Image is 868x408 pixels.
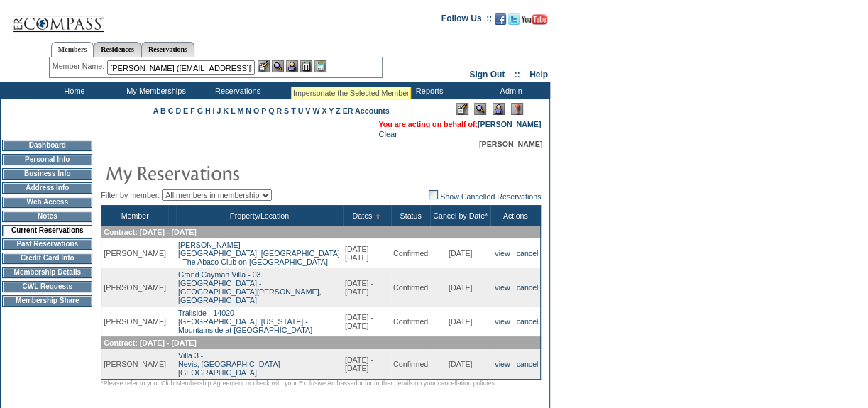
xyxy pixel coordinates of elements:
a: Clear [378,130,397,138]
a: cancel [517,283,539,292]
a: H [205,106,211,115]
td: Dashboard [2,140,92,151]
a: X [322,106,326,115]
td: Membership Share [2,295,92,307]
a: V [305,106,310,115]
div: Member Name: [53,60,107,72]
img: pgTtlMyReservations.gif [105,158,389,187]
a: view [495,317,510,326]
img: b_calculator.gif [314,60,326,72]
td: Past Reservations [2,238,92,250]
a: Member [121,211,149,220]
a: L [231,106,235,115]
td: Personal Info [2,154,92,165]
a: N [246,106,251,115]
a: Reservations [141,42,194,57]
td: [PERSON_NAME] [101,349,168,380]
a: E [183,106,188,115]
a: [PERSON_NAME] -[GEOGRAPHIC_DATA], [GEOGRAPHIC_DATA] - The Abaco Club on [GEOGRAPHIC_DATA] [178,241,340,266]
a: cancel [517,360,539,368]
a: Help [529,70,548,79]
a: Q [268,106,274,115]
td: Credit Card Info [2,253,92,264]
a: P [261,106,266,115]
a: cancel [517,317,539,326]
td: Home [32,82,114,99]
td: Vacation Collection [277,82,387,99]
a: F [190,106,195,115]
img: View [272,60,284,72]
a: Y [329,106,334,115]
a: S [284,106,289,115]
td: [DATE] - [DATE] [343,349,391,380]
a: view [495,249,510,258]
a: Show Cancelled Reservations [429,192,541,201]
td: My Memberships [114,82,195,99]
span: Contract: [DATE] - [DATE] [104,338,196,347]
td: [DATE] [430,268,490,307]
img: Impersonate [493,103,505,115]
span: Contract: [DATE] - [DATE] [104,228,196,236]
span: :: [515,70,520,79]
td: [DATE] - [DATE] [343,268,391,307]
td: Current Reservations [2,225,92,236]
td: [DATE] [430,307,490,336]
a: G [197,106,203,115]
a: D [175,106,181,115]
a: ER Accounts [343,106,390,115]
a: Subscribe to our YouTube Channel [522,18,547,26]
a: Follow us on Twitter [508,18,520,26]
a: T [291,106,296,115]
a: [PERSON_NAME] [478,120,541,128]
img: Subscribe to our YouTube Channel [522,14,547,25]
a: O [253,106,259,115]
img: Follow us on Twitter [508,13,520,25]
td: Confirmed [391,307,430,336]
td: Notes [2,211,92,222]
a: cancel [517,249,539,258]
a: Members [51,42,94,57]
span: You are acting on behalf of: [378,120,541,128]
a: I [213,106,215,115]
img: View Mode [474,103,486,115]
td: Web Access [2,197,92,208]
a: R [276,106,282,115]
a: C [168,106,174,115]
img: chk_off.JPG [429,190,438,199]
a: Trailside - 14020[GEOGRAPHIC_DATA], [US_STATE] - Mountainside at [GEOGRAPHIC_DATA] [178,309,312,334]
a: A [153,106,158,115]
td: Membership Details [2,267,92,278]
a: U [298,106,304,115]
a: Status [400,211,421,220]
td: [PERSON_NAME] [101,238,168,268]
td: Follow Us :: [441,12,492,29]
a: Residences [94,42,141,57]
img: b_edit.gif [258,60,270,72]
td: Admin [468,82,550,99]
td: [PERSON_NAME] [101,268,168,307]
img: Compass Home [12,4,104,33]
a: view [495,283,510,292]
td: Business Info [2,168,92,180]
td: [PERSON_NAME] [101,307,168,336]
a: Villa 3 -Nevis, [GEOGRAPHIC_DATA] - [GEOGRAPHIC_DATA] [178,351,285,377]
a: Property/Location [230,211,290,220]
a: Grand Cayman Villa - 03[GEOGRAPHIC_DATA] - [GEOGRAPHIC_DATA][PERSON_NAME], [GEOGRAPHIC_DATA] [178,270,322,304]
td: CWL Requests [2,281,92,292]
td: Confirmed [391,349,430,380]
a: K [223,106,229,115]
td: Confirmed [391,238,430,268]
td: Confirmed [391,268,430,307]
td: [DATE] - [DATE] [343,307,391,336]
span: Filter by member: [101,191,160,199]
img: Reservations [300,60,312,72]
a: B [160,106,166,115]
td: Reports [387,82,468,99]
a: Dates [352,211,372,220]
td: Address Info [2,182,92,194]
a: M [237,106,243,115]
span: *Please refer to your Club Membership Agreement or check with your Exclusive Ambassador for furth... [101,380,496,387]
img: Become our fan on Facebook [495,13,506,25]
img: Ascending [372,214,381,219]
div: Impersonate the Selected Member [293,89,409,97]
